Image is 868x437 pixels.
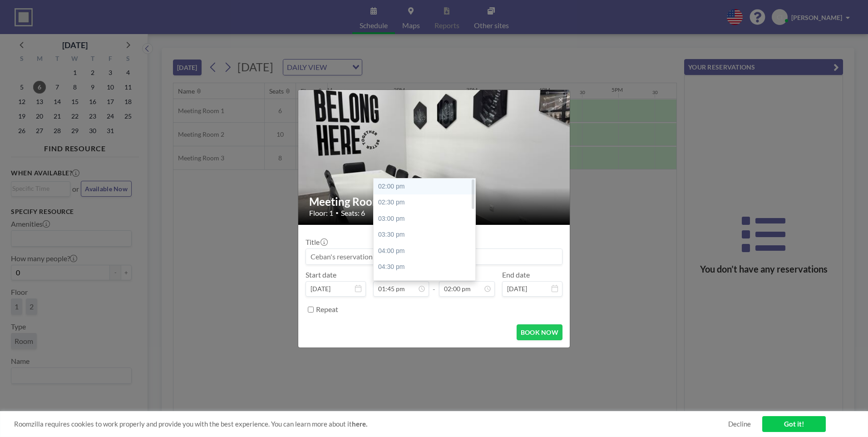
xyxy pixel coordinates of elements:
[374,275,480,292] div: 05:00 pm
[762,416,826,432] a: Got it!
[335,209,339,216] span: •
[298,55,571,259] img: 537.jpg
[306,238,327,247] label: Title
[306,270,336,279] label: Start date
[14,420,728,428] span: Roomzilla requires cookies to work properly and provide you with the best experience. You can lea...
[502,270,530,279] label: End date
[517,324,562,340] button: BOOK NOW
[306,249,562,264] input: Ceban's reservation
[374,194,480,211] div: 02:30 pm
[374,243,480,259] div: 04:00 pm
[341,209,365,218] span: Seats: 6
[433,273,435,293] span: -
[352,420,367,428] a: here.
[374,179,480,195] div: 02:00 pm
[374,227,480,243] div: 03:30 pm
[374,259,480,275] div: 04:30 pm
[374,211,480,227] div: 03:00 pm
[309,195,560,209] h2: Meeting Room 1
[728,420,751,428] a: Decline
[316,305,338,314] label: Repeat
[309,209,333,218] span: Floor: 1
